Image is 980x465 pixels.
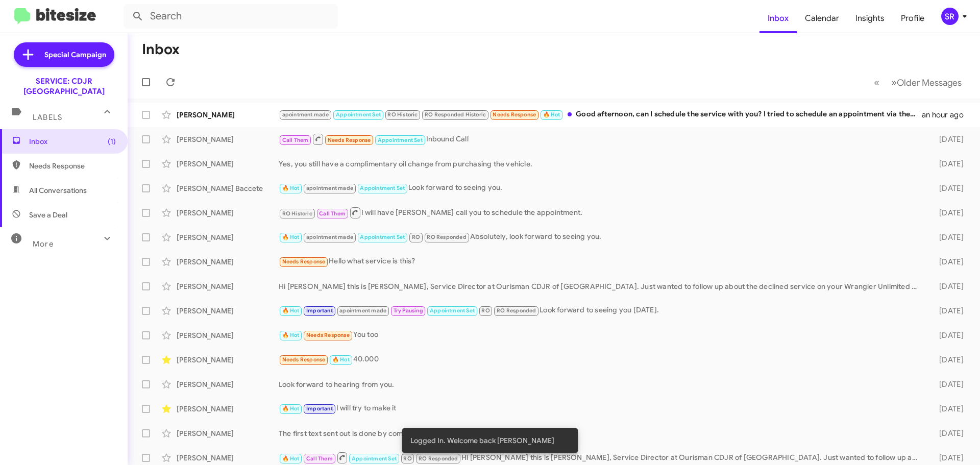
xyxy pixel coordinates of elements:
[933,8,969,25] button: SR
[923,330,972,340] div: [DATE]
[332,356,350,363] span: 🔥 Hot
[282,356,326,363] span: Needs Response
[108,136,116,146] span: (1)
[177,232,279,242] div: [PERSON_NAME]
[279,305,923,316] div: Look forward to seeing you [DATE].
[177,208,279,218] div: [PERSON_NAME]
[378,137,423,143] span: Appointment Set
[493,111,536,118] span: Needs Response
[847,4,893,33] a: Insights
[177,404,279,414] div: [PERSON_NAME]
[306,307,333,314] span: Important
[282,307,300,314] span: 🔥 Hot
[412,234,420,240] span: RO
[279,109,922,120] div: Good afternoon, can I schedule the service with you? I tried to schedule an appointment via the w...
[360,234,405,240] span: Appointment Set
[177,110,279,120] div: [PERSON_NAME]
[177,330,279,340] div: [PERSON_NAME]
[279,159,923,169] div: Yes, you still have a complimentary oil change from purchasing the vehicle.
[923,159,972,169] div: [DATE]
[543,111,560,118] span: 🔥 Hot
[306,185,353,191] span: apointment made
[279,256,923,267] div: Hello what service is this?
[279,281,923,291] div: Hi [PERSON_NAME] this is [PERSON_NAME], Service Director at Ourisman CDJR of [GEOGRAPHIC_DATA]. J...
[124,4,338,29] input: Search
[923,232,972,242] div: [DATE]
[29,185,87,195] span: All Conversations
[29,210,67,220] span: Save a Deal
[923,453,972,463] div: [DATE]
[177,257,279,267] div: [PERSON_NAME]
[328,137,371,143] span: Needs Response
[336,111,381,118] span: Appointment Set
[177,355,279,365] div: [PERSON_NAME]
[33,113,62,122] span: Labels
[282,234,300,240] span: 🔥 Hot
[387,111,418,118] span: RO Historic
[282,210,312,217] span: RO Historic
[360,185,405,191] span: Appointment Set
[430,307,475,314] span: Appointment Set
[279,354,923,365] div: 40.000
[282,258,326,265] span: Needs Response
[923,404,972,414] div: [DATE]
[279,403,923,414] div: I will try to make it
[923,134,972,144] div: [DATE]
[868,72,968,93] nav: Page navigation example
[142,41,180,58] h1: Inbox
[893,4,933,33] a: Profile
[868,72,886,93] button: Previous
[923,306,972,316] div: [DATE]
[177,428,279,438] div: [PERSON_NAME]
[279,133,923,145] div: Inbound Call
[319,210,346,217] span: Call Them
[941,8,959,25] div: SR
[923,379,972,389] div: [DATE]
[279,451,923,464] div: Hi [PERSON_NAME] this is [PERSON_NAME], Service Director at Ourisman CDJR of [GEOGRAPHIC_DATA]. J...
[29,136,116,146] span: Inbox
[33,239,54,249] span: More
[897,77,962,88] span: Older Messages
[177,453,279,463] div: [PERSON_NAME]
[410,435,554,446] span: Logged In. Welcome back [PERSON_NAME]
[306,332,350,338] span: Needs Response
[923,183,972,193] div: [DATE]
[279,206,923,219] div: I will have [PERSON_NAME] call you to schedule the appointment.
[427,234,466,240] span: RO Responded
[279,231,923,243] div: Absolutely, look forward to seeing you.
[279,379,923,389] div: Look forward to hearing from you.
[306,405,333,412] span: Important
[885,72,968,93] button: Next
[923,257,972,267] div: [DATE]
[44,50,106,60] span: Special Campaign
[923,208,972,218] div: [DATE]
[279,182,923,194] div: Look forward to seeing you.
[874,76,879,89] span: «
[922,110,972,120] div: an hour ago
[282,405,300,412] span: 🔥 Hot
[797,4,847,33] a: Calendar
[481,307,489,314] span: RO
[306,234,353,240] span: apointment made
[279,428,923,438] div: The first text sent out is done by computer.
[282,332,300,338] span: 🔥 Hot
[14,42,114,67] a: Special Campaign
[282,455,300,462] span: 🔥 Hot
[177,379,279,389] div: [PERSON_NAME]
[923,281,972,291] div: [DATE]
[177,134,279,144] div: [PERSON_NAME]
[282,137,309,143] span: Call Them
[29,161,116,171] span: Needs Response
[306,455,333,462] span: Call Them
[177,306,279,316] div: [PERSON_NAME]
[177,281,279,291] div: [PERSON_NAME]
[497,307,536,314] span: RO Responded
[279,329,923,341] div: You too
[923,428,972,438] div: [DATE]
[352,455,397,462] span: Appointment Set
[759,4,797,33] a: Inbox
[177,159,279,169] div: [PERSON_NAME]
